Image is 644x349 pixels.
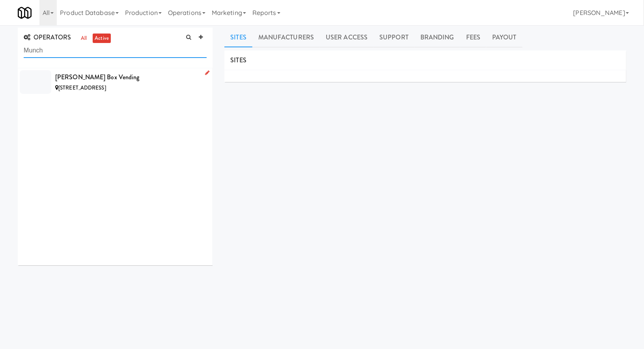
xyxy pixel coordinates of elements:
span: OPERATORS [24,33,71,42]
a: Branding [414,28,460,47]
span: [STREET_ADDRESS] [58,84,106,91]
a: User Access [320,28,373,47]
img: Micromart [18,6,32,20]
div: [PERSON_NAME] Box Vending [55,71,207,83]
a: Sites [224,28,252,47]
input: Search Operator [24,43,207,58]
a: Payout [486,28,523,47]
a: Manufacturers [252,28,320,47]
a: Fees [460,28,486,47]
a: Support [373,28,414,47]
a: all [79,34,89,43]
a: active [93,34,111,43]
li: [PERSON_NAME] Box Vending[STREET_ADDRESS] [18,68,213,96]
span: SITES [230,56,246,65]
